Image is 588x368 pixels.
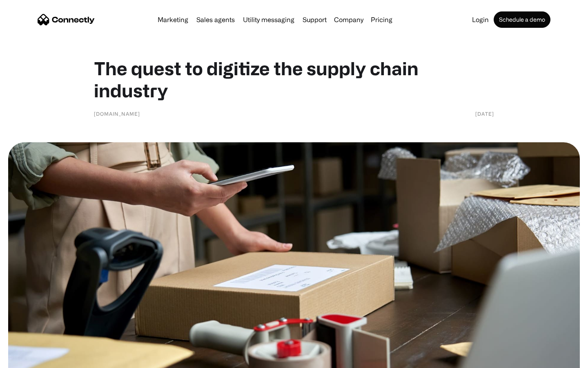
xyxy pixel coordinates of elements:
[469,16,492,23] a: Login
[193,16,238,23] a: Sales agents
[154,16,192,23] a: Marketing
[16,354,49,365] ul: Language list
[494,11,550,28] a: Schedule a demo
[299,16,330,23] a: Support
[94,57,494,101] h1: The quest to digitize the supply chain industry
[367,16,396,23] a: Pricing
[475,110,494,118] div: [DATE]
[8,354,49,365] aside: Language selected: English
[334,14,363,25] div: Company
[94,110,140,118] div: [DOMAIN_NAME]
[240,16,298,23] a: Utility messaging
